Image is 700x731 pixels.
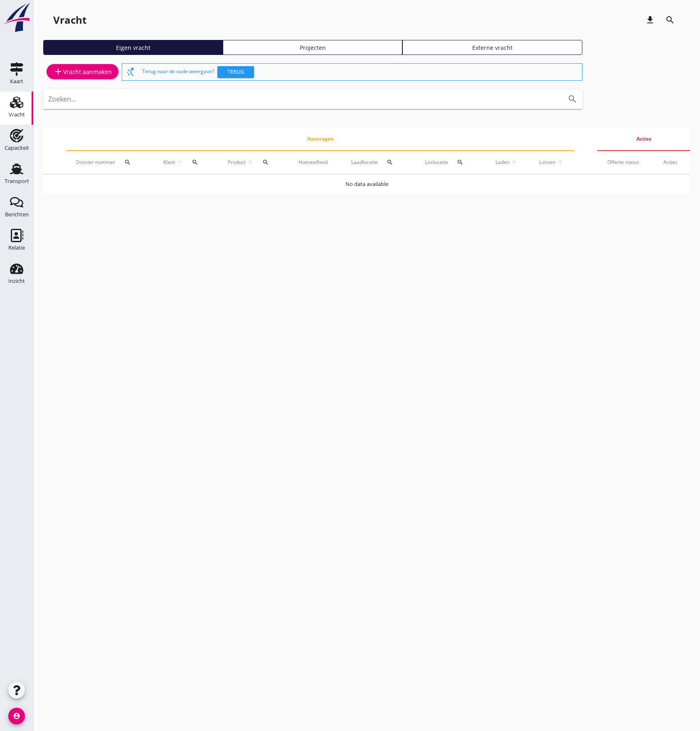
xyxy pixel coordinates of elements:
i: arrow_upward [510,159,518,166]
div: Relatie [8,245,25,250]
a: Vracht aanmaken [47,64,118,79]
th: Aanvragen [66,127,574,151]
div: Berichten [5,212,29,217]
i: account_circle [8,708,25,724]
input: Zoeken... [48,92,554,106]
td: No data available [43,174,690,194]
span: Product [227,159,246,166]
div: Hoeveelheid [298,159,331,166]
i: switch_access_shortcut [126,67,136,77]
th: Acties [597,127,690,151]
div: Externe vracht [406,43,578,52]
button: Terug [217,66,254,78]
div: Capaciteit [5,145,29,151]
i: search [387,159,393,166]
i: arrow_upward [556,159,564,166]
div: Acties [663,159,680,166]
span: Klant [163,159,176,166]
span: Laden [495,159,510,166]
div: Laadlocatie [351,152,405,172]
i: download [645,15,655,25]
i: search [567,94,577,104]
a: Eigen vracht [43,40,223,55]
div: Offerte status [607,159,643,166]
i: search [192,159,198,166]
div: Terug naar de oude weergave? [142,64,579,80]
div: Transport [5,178,29,184]
a: Externe vracht [402,40,582,55]
i: search [262,159,269,166]
i: search [665,15,675,25]
div: Vracht aanmaken [53,67,112,77]
div: Kaart [10,79,23,84]
i: arrow_upward [176,159,184,166]
div: Vracht [53,13,86,27]
div: Projecten [227,43,399,52]
div: Vracht [9,112,25,117]
i: search [124,159,131,166]
i: search [457,159,463,166]
div: Inzicht [8,278,25,284]
div: Terug [221,68,251,76]
div: Dossier nummer [76,152,143,172]
span: Lossen [538,159,556,166]
div: Eigen vracht [47,43,219,52]
a: Projecten [223,40,402,55]
img: logo-small.a267ee39.svg [2,2,32,33]
div: Loslocatie [425,152,475,172]
i: add [53,67,63,77]
i: arrow_upward [246,159,254,166]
